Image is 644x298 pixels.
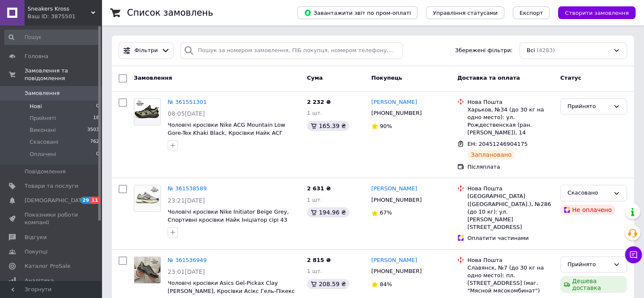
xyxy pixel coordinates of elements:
[380,123,392,129] span: 90%
[467,185,553,192] div: Нова Пошта
[513,6,550,19] button: Експорт
[307,197,322,203] span: 1 шт.
[80,197,90,204] span: 29
[370,195,423,206] div: [PHONE_NUMBER]
[30,138,58,146] span: Скасовані
[28,13,102,20] div: Ваш ID: 3875501
[371,185,417,193] a: [PERSON_NAME]
[30,126,56,134] span: Виконані
[168,99,207,105] a: № 361551301
[25,197,87,204] span: [DEMOGRAPHIC_DATA]
[25,182,78,190] span: Товари та послуги
[380,209,392,216] span: 67%
[307,257,331,263] span: 2 815 ₴
[134,185,160,212] img: Фото товару
[25,262,70,270] span: Каталог ProSale
[25,234,47,241] span: Відгуки
[467,150,515,160] div: Заплановано
[467,256,553,264] div: Нова Пошта
[467,163,553,171] div: Післяплата
[135,47,158,55] span: Фільтри
[134,98,161,125] a: Фото товару
[90,197,100,204] span: 11
[558,6,636,19] button: Створити замовлення
[426,6,504,19] button: Управління статусами
[371,256,417,265] a: [PERSON_NAME]
[307,268,322,274] span: 1 шт.
[168,197,205,204] span: 23:21[DATE]
[565,10,629,16] span: Створити замовлення
[90,138,99,146] span: 762
[307,110,322,116] span: 1 шт.
[527,47,535,55] span: Всі
[297,6,417,19] button: Завантажити звіт по пром-оплаті
[4,30,100,45] input: Пошук
[371,75,402,81] span: Покупець
[550,9,636,16] a: Створити замовлення
[536,47,555,53] span: (4283)
[96,103,99,110] span: 0
[467,98,553,106] div: Нова Пошта
[560,75,581,81] span: Статус
[467,141,528,147] span: ЕН: 20451246904175
[380,281,392,287] span: 84%
[93,114,99,122] span: 18
[307,207,349,217] div: 194.96 ₴
[371,98,417,106] a: [PERSON_NAME]
[30,103,42,110] span: Нові
[520,10,543,16] span: Експорт
[25,89,60,97] span: Замовлення
[25,168,66,175] span: Повідомлення
[96,150,99,158] span: 0
[625,246,642,263] button: Чат з покупцем
[87,126,99,134] span: 3503
[560,276,627,293] div: Дешева доставка
[457,75,520,81] span: Доставка та оплата
[307,279,349,289] div: 208.59 ₴
[467,106,553,137] div: Харьков, №34 (до 30 кг на одно место): ул. Рождественская (ран. [PERSON_NAME]), 14
[467,234,553,242] div: Оплатити частинами
[168,209,289,223] a: Чоловічі кросівки Nike Initiator Beige Grey, Спортивні кросівки Найк Ініціатор сірі 43
[25,211,78,226] span: Показники роботи компанії
[134,99,160,125] img: Фото товару
[304,9,411,17] span: Завантажити звіт по пром-оплаті
[168,257,207,263] a: № 361536949
[467,192,553,231] div: [GEOGRAPHIC_DATA] ([GEOGRAPHIC_DATA].), №286 (до 10 кг): ул. [PERSON_NAME][STREET_ADDRESS]
[307,99,331,105] span: 2 232 ₴
[168,122,285,144] a: Чоловічі кросівки Nike ACG Mountain Low Gore-Tex Khaki Black, Кросівки Найк АСГ Маунтін низькі на...
[567,102,610,111] div: Прийнято
[25,277,54,284] span: Аналітика
[567,260,610,269] div: Прийнято
[134,185,161,212] a: Фото товару
[168,110,205,117] span: 08:05[DATE]
[370,266,423,277] div: [PHONE_NUMBER]
[25,53,48,60] span: Головна
[307,75,323,81] span: Cума
[134,256,161,284] a: Фото товару
[127,8,213,18] h1: Список замовлень
[560,205,615,215] div: Не оплачено
[370,108,423,119] div: [PHONE_NUMBER]
[30,150,56,158] span: Оплачені
[25,67,102,82] span: Замовлення та повідомлення
[307,185,331,192] span: 2 631 ₴
[307,121,349,131] div: 165.39 ₴
[567,189,610,198] div: Скасовано
[180,42,403,59] input: Пошук за номером замовлення, ПІБ покупця, номером телефону, Email, номером накладної
[455,47,513,55] span: Збережені фільтри:
[134,257,160,283] img: Фото товару
[25,248,47,256] span: Покупці
[168,268,205,275] span: 23:01[DATE]
[467,264,553,295] div: Славянск, №7 (до 30 кг на одно место): пл. [STREET_ADDRESS] (маг. "Мясной мясокомбинат")
[433,10,498,16] span: Управління статусами
[134,75,172,81] span: Замовлення
[30,114,56,122] span: Прийняті
[168,185,207,192] a: № 361538589
[28,5,91,13] span: Sneakers Kross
